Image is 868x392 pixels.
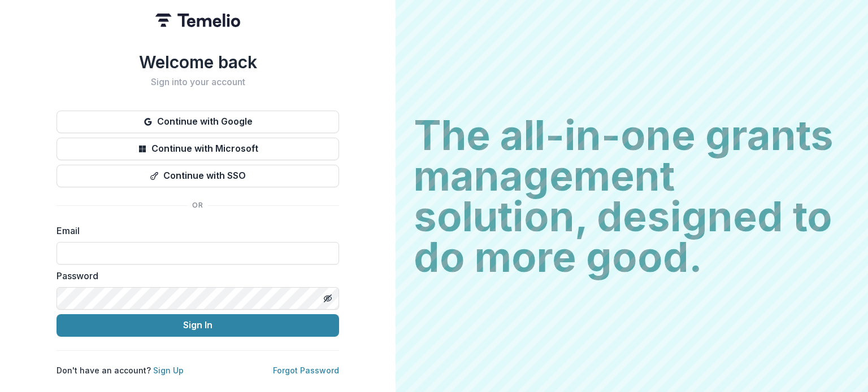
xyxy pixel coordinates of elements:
[57,364,184,376] p: Don't have an account?
[57,52,339,72] h1: Welcome back
[57,111,339,133] button: Continue with Google
[153,365,184,375] a: Sign Up
[57,224,332,237] label: Email
[57,269,332,283] label: Password
[57,165,339,187] button: Continue with SSO
[319,289,337,307] button: Toggle password visibility
[57,77,339,87] h2: Sign into your account
[155,14,240,27] img: Temelio
[57,138,339,160] button: Continue with Microsoft
[57,314,339,337] button: Sign In
[273,365,339,375] a: Forgot Password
